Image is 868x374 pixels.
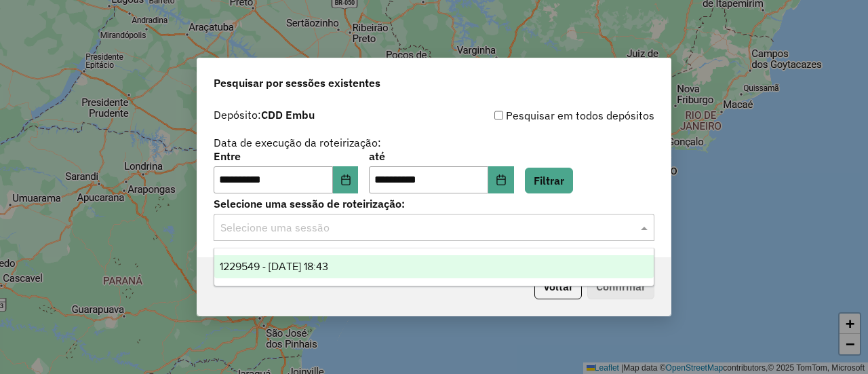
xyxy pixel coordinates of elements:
[220,261,328,272] span: 1229549 - [DATE] 18:43
[434,107,654,124] div: Pesquisar em todos depósitos
[214,107,315,123] label: Depósito:
[525,168,573,193] button: Filtrar
[369,148,513,164] label: até
[214,248,654,286] ng-dropdown-panel: Options list
[214,148,358,164] label: Entre
[214,75,380,91] span: Pesquisar por sessões existentes
[488,166,514,193] button: Choose Date
[333,166,359,193] button: Choose Date
[261,108,315,121] strong: CDD Embu
[214,134,381,151] label: Data de execução da roteirização:
[214,195,654,212] label: Selecione uma sessão de roteirização:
